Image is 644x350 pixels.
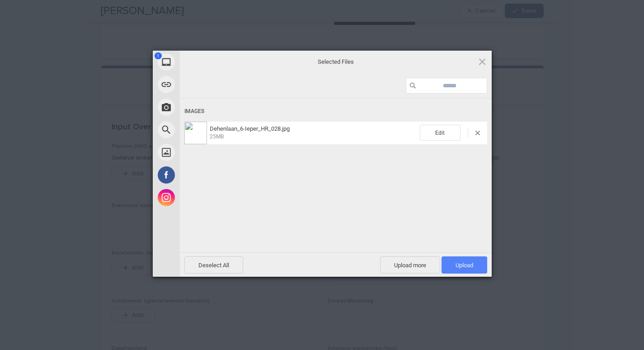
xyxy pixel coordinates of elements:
[153,164,261,186] div: Facebook
[245,58,426,66] span: Selected Files
[184,122,207,144] img: fae98b0c-aa89-4100-97e6-36b9f598a2e1
[210,125,290,132] span: Dehenlaan_6-Ieper_HR_028.jpg
[184,103,487,120] div: Images
[477,57,487,66] span: Click here or hit ESC to close picker
[456,262,473,269] span: Upload
[210,133,224,140] span: 25MB
[380,256,440,274] span: Upload more
[420,125,461,141] span: Edit
[153,118,261,141] div: Web Search
[155,52,162,59] span: 1
[153,73,261,96] div: Link (URL)
[153,141,261,164] div: Unsplash
[442,256,487,274] span: Upload
[184,256,243,274] span: Deselect All
[153,186,261,209] div: Instagram
[207,125,420,140] span: Dehenlaan_6-Ieper_HR_028.jpg
[153,96,261,118] div: Take Photo
[153,51,261,73] div: My Device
